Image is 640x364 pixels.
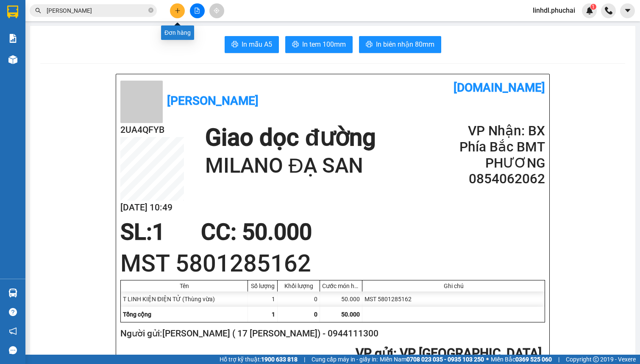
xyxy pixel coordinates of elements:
button: aim [209,3,224,18]
h2: Người gửi: [PERSON_NAME] ( 17 [PERSON_NAME]) - 0944111300 [120,327,542,341]
div: Số lượng [250,283,275,289]
span: ⚪️ [486,358,489,361]
button: caret-down [620,3,635,18]
h1: MILANO ĐẠ SAN [205,152,376,179]
span: aim [214,8,220,14]
h2: [DATE] 10:49 [120,201,184,215]
b: [DOMAIN_NAME] [454,81,545,95]
img: warehouse-icon [8,55,17,64]
span: In biên nhận 80mm [376,39,434,50]
div: MST 5801285162 [362,291,545,307]
div: Ghi chú [365,283,543,289]
span: 1 [272,311,275,318]
span: In tem 100mm [302,39,346,50]
span: Cung cấp máy in - giấy in: [312,355,378,364]
div: BX Phía Bắc BMT [99,7,167,28]
span: printer [231,41,238,49]
span: 50.000 [341,311,360,318]
img: solution-icon [8,34,17,43]
span: printer [292,41,299,49]
span: Miền Bắc [491,355,552,364]
span: caret-down [624,7,632,14]
div: 0854062062 [99,38,167,50]
div: Cước món hàng [322,283,360,289]
span: printer [366,41,373,49]
span: | [304,355,305,364]
div: 0 [278,291,320,307]
h1: MST 5801285162 [120,247,545,280]
span: message [9,346,17,354]
div: PHƯƠNG [99,28,167,38]
img: warehouse-icon [8,288,17,297]
span: search [35,8,41,14]
strong: 1900 633 818 [261,356,298,363]
span: notification [9,327,17,335]
button: printerIn mẫu A5 [225,36,279,53]
h2: PHƯƠNG [443,155,545,171]
span: Miền Nam [380,355,484,364]
span: copyright [593,356,599,362]
strong: 0369 525 060 [515,356,552,363]
img: icon-new-feature [586,7,593,14]
button: printerIn tem 100mm [285,36,353,53]
span: | [558,355,559,364]
strong: 0708 023 035 - 0935 103 250 [406,356,484,363]
h1: Giao dọc đường [205,123,376,152]
b: [PERSON_NAME] [167,94,259,108]
div: 50.000 [320,291,362,307]
div: VP [GEOGRAPHIC_DATA] [7,7,93,28]
button: plus [170,3,185,18]
div: [PERSON_NAME] ( 17 [PERSON_NAME]) [7,28,93,48]
input: Tìm tên, số ĐT hoặc mã đơn [47,6,147,15]
span: Nhận: [99,8,120,17]
h2: 2UA4QFYB [120,123,184,137]
span: Gửi: [7,8,20,17]
span: 1 [592,4,595,10]
sup: 1 [590,4,596,10]
span: In mẫu A5 [242,39,272,50]
div: T LINH KIỆN ĐIỆN TỬ (Thùng vừa) [121,291,248,307]
span: 1 [152,219,165,245]
div: 0944111300 [7,48,93,60]
button: printerIn biên nhận 80mm [359,36,441,53]
span: plus [175,8,181,14]
h2: : VP [GEOGRAPHIC_DATA] [120,345,542,362]
span: Tổng cộng [123,311,151,318]
div: Tên [123,283,245,289]
div: 1 [248,291,278,307]
div: Khối lượng [280,283,317,289]
span: VP gửi [356,346,393,361]
span: SL: [120,219,152,245]
button: file-add [190,3,205,18]
span: linhdl.phuchai [526,5,582,16]
span: close-circle [148,8,153,13]
span: close-circle [148,7,153,15]
span: 0 [314,311,317,318]
img: logo-vxr [7,6,18,18]
span: question-circle [9,308,17,316]
h2: VP Nhận: BX Phía Bắc BMT [443,123,545,155]
span: DĐ: [99,54,111,63]
div: CC : 50.000 [196,219,317,245]
h2: 0854062062 [443,171,545,187]
span: file-add [194,8,200,14]
span: Hỗ trợ kỹ thuật: [220,355,298,364]
img: phone-icon [605,7,612,14]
